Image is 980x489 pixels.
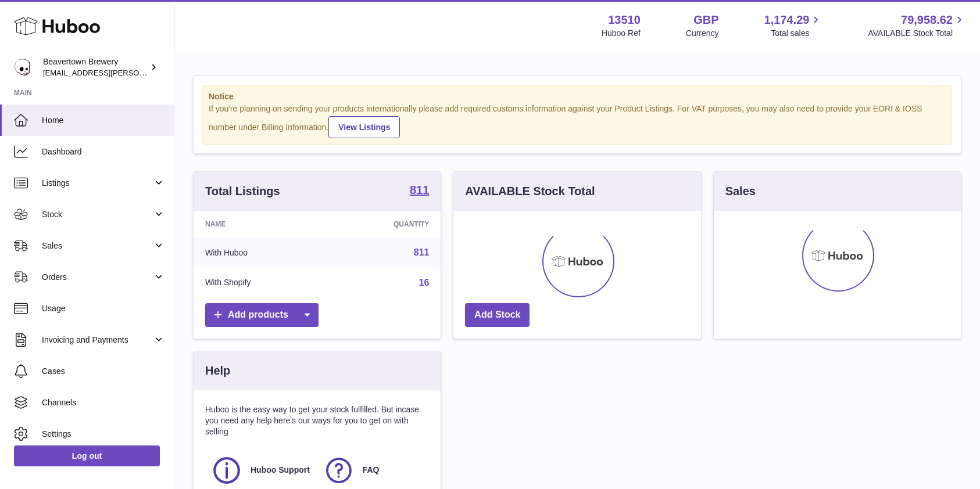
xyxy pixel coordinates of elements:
p: Huboo is the easy way to get your stock fulfilled. But incase you need any help here's our ways f... [205,404,429,437]
div: Huboo Ref [602,28,641,39]
span: Huboo Support [251,465,310,476]
a: 79,958.62 AVAILABLE Stock Total [868,12,966,39]
span: Cases [42,366,165,377]
img: kit.lowe@beavertownbrewery.co.uk [14,59,31,76]
span: Settings [42,429,165,440]
a: Add products [205,303,319,327]
span: Listings [42,178,153,189]
h3: Help [205,363,230,379]
a: 16 [419,278,430,287]
a: 1,174.29 Total sales [764,12,823,39]
strong: 811 [410,184,429,196]
strong: Notice [209,91,946,102]
a: Log out [14,445,160,466]
td: With Huboo [194,238,327,268]
span: 1,174.29 [764,12,810,28]
a: Add Stock [465,303,530,327]
strong: GBP [693,12,718,28]
th: Name [194,211,327,238]
span: Home [42,115,165,126]
span: Channels [42,397,165,408]
a: Huboo Support [211,455,312,486]
span: Invoicing and Payments [42,335,153,346]
span: Sales [42,240,153,251]
span: AVAILABLE Stock Total [868,28,966,39]
td: With Shopify [194,268,327,298]
span: Orders [42,272,153,283]
a: 811 [410,184,429,198]
strong: 13510 [608,12,641,28]
span: FAQ [363,465,380,476]
h3: Sales [725,184,756,199]
a: View Listings [328,116,400,138]
div: Beavertown Brewery [43,56,148,78]
span: Usage [42,303,165,314]
span: Dashboard [42,146,165,157]
a: 811 [414,247,430,257]
h3: AVAILABLE Stock Total [465,184,595,199]
span: 79,958.62 [901,12,953,28]
th: Quantity [327,211,441,238]
span: Stock [42,209,153,220]
span: [EMAIL_ADDRESS][PERSON_NAME][DOMAIN_NAME] [43,68,233,77]
a: FAQ [323,455,424,486]
h3: Total Listings [205,184,280,199]
div: Currency [686,28,719,39]
div: If you're planning on sending your products internationally please add required customs informati... [209,103,946,138]
span: Total sales [771,28,822,39]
